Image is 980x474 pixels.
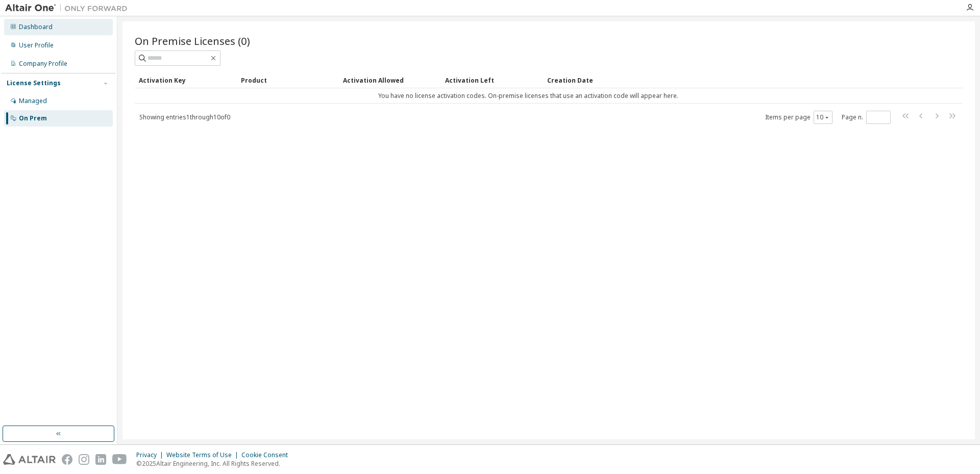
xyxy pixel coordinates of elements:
div: Creation Date [547,72,918,88]
td: You have no license activation codes. On-premise licenses that use an activation code will appear... [135,88,922,104]
div: Managed [19,97,47,105]
span: Items per page [765,111,832,124]
img: youtube.svg [112,454,127,465]
img: linkedin.svg [95,454,106,465]
div: Activation Key [139,72,233,88]
img: altair_logo.svg [3,454,56,465]
div: User Profile [19,41,54,49]
span: On Premise Licenses (0) [135,34,250,48]
div: Cookie Consent [241,451,294,459]
img: instagram.svg [79,454,89,465]
div: Product [241,72,335,88]
div: Activation Left [445,72,539,88]
img: facebook.svg [62,454,72,465]
div: Privacy [136,451,166,459]
span: Page n. [842,111,891,124]
img: Altair One [5,3,133,13]
button: 10 [816,113,830,121]
div: Website Terms of Use [166,451,241,459]
div: On Prem [19,114,47,122]
div: License Settings [7,79,61,87]
div: Dashboard [19,23,53,31]
span: Showing entries 1 through 10 of 0 [139,113,230,121]
p: © 2025 Altair Engineering, Inc. All Rights Reserved. [136,459,294,468]
div: Company Profile [19,60,67,68]
div: Activation Allowed [343,72,437,88]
